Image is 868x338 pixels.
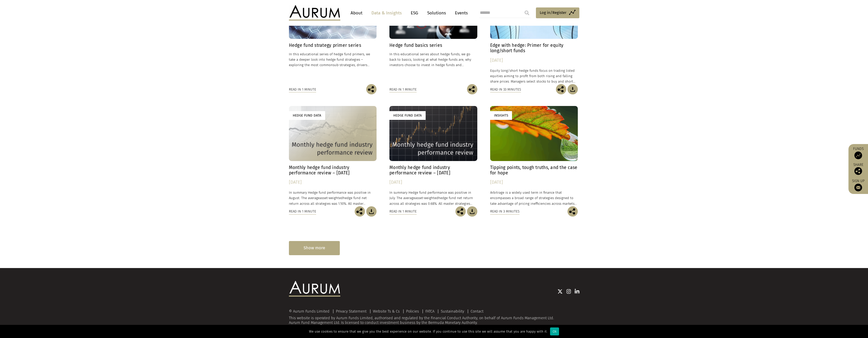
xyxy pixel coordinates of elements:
[854,184,862,191] img: Sign up to our newsletter
[289,179,377,186] div: [DATE]
[348,8,365,18] a: About
[567,289,571,294] img: Instagram icon
[490,111,512,120] div: Insights
[366,206,377,217] img: Download Article
[373,309,400,314] a: Website Ts & Cs
[320,196,343,200] span: asset-weighted
[289,190,377,206] p: In summary Hedge fund performance was positive in August. The average hedge fund net return acros...
[389,190,477,206] p: In summary Hedge fund performance was positive in July. The average hedge fund net return across ...
[389,51,477,68] p: In this educational series about hedge funds, we go back to basics, looking at what hedge funds a...
[851,147,865,159] a: Funds
[490,87,521,92] div: Read in 33 minutes
[289,281,340,296] img: Aurum Logo
[389,165,477,176] h4: Monthly hedge fund industry performance review – [DATE]
[389,43,477,48] h4: Hedge fund basics series
[389,106,477,206] a: Hedge Fund Data Monthly hedge fund industry performance review – [DATE] [DATE] In summary Hedge f...
[490,106,578,206] a: Insights Tipping points, tough truths, and the case for hope [DATE] Arbitrage is a widely used te...
[854,152,862,159] img: Access Funds
[490,165,578,176] h4: Tipping points, tough truths, and the case for hope
[289,87,316,92] div: Read in 1 minute
[490,68,578,84] p: Equity long/short hedge funds focus on trading listed equities aiming to profit from both rising ...
[452,8,468,18] a: Events
[425,309,434,314] a: FATCA
[851,179,865,191] a: Sign up
[366,84,377,94] img: Share this post
[336,309,367,314] a: Privacy Statement
[289,106,377,206] a: Hedge Fund Data Monthly hedge fund industry performance review – [DATE] [DATE] In summary Hedge f...
[289,111,325,120] div: Hedge Fund Data
[467,206,477,217] img: Download Article
[389,179,477,186] div: [DATE]
[851,163,865,175] div: Share
[389,209,417,214] div: Read in 1 minute
[355,206,365,217] img: Share this post
[568,206,578,217] img: Share this post
[289,165,377,176] h4: Monthly hedge fund industry performance review – [DATE]
[490,179,578,186] div: [DATE]
[536,7,579,18] a: Log in/Register
[490,57,578,64] div: [DATE]
[289,43,377,48] h4: Hedge fund strategy primer series
[389,87,417,92] div: Read in 1 minute
[289,309,579,325] div: This website is operated by Aurum Funds Limited, authorised and regulated by the Financial Conduc...
[289,241,340,255] div: Show more
[490,209,519,214] div: Read in 3 minutes
[441,309,464,314] a: Sustainability
[522,8,532,18] input: Submit
[556,84,566,94] img: Share this post
[406,309,419,314] a: Policies
[550,327,559,335] div: Ok
[490,190,578,206] p: Arbitrage is a widely used term in finance that encompasses a broad range of strategies designed ...
[408,8,421,18] a: ESG
[540,10,567,16] span: Log in/Register
[369,8,404,18] a: Data & Insights
[854,167,862,175] img: Share this post
[558,289,563,294] img: Twitter icon
[471,309,483,314] a: Contact
[415,196,438,200] span: asset-weighted
[467,84,477,94] img: Share this post
[490,43,578,54] h4: Edge with hedge: Primer for equity long/short funds
[575,289,579,294] img: Linkedin icon
[425,8,449,18] a: Solutions
[389,111,426,120] div: Hedge Fund Data
[289,309,332,313] div: © Aurum Funds Limited
[568,84,578,94] img: Download Article
[289,51,377,68] p: In this educational series of hedge fund primers, we take a deeper look into hedge fund strategie...
[333,63,355,67] span: sub-strategies
[289,5,340,21] img: Aurum
[289,209,316,214] div: Read in 1 minute
[455,206,466,217] img: Share this post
